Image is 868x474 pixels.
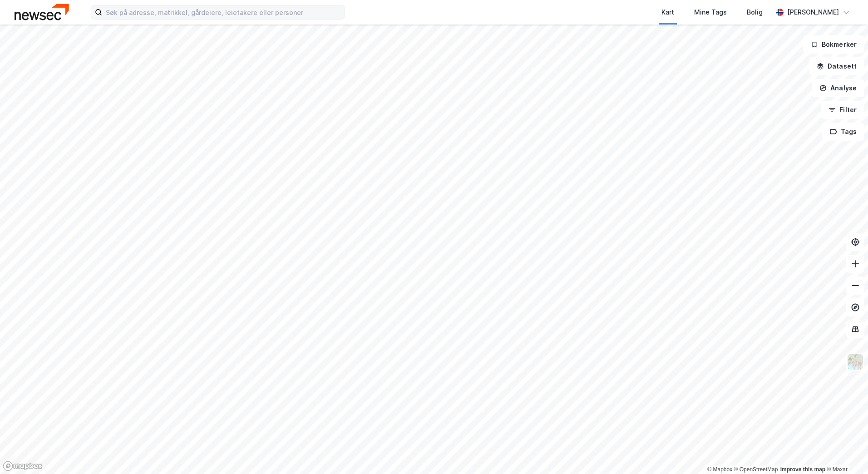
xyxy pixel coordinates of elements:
div: Kontrollprogram for chat [823,430,868,474]
input: Søk på adresse, matrikkel, gårdeiere, leietakere eller personer [102,5,345,19]
div: Bolig [747,7,763,18]
div: Kart [661,7,674,18]
div: [PERSON_NAME] [787,7,839,18]
div: Mine Tags [694,7,727,18]
iframe: Chat Widget [823,430,868,474]
img: newsec-logo.f6e21ccffca1b3a03d2d.png [15,4,69,20]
